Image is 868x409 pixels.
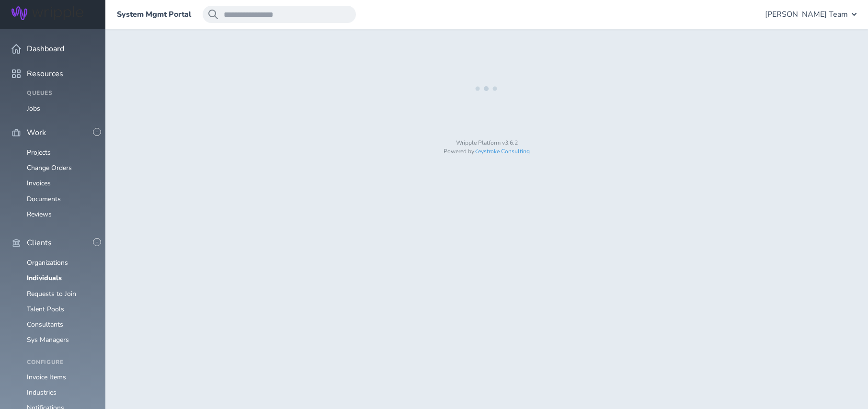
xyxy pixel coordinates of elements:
[27,305,64,314] a: Talent Pools
[27,148,51,157] a: Projects
[765,10,848,19] span: [PERSON_NAME] Team
[27,179,51,188] a: Invoices
[27,258,68,267] a: Organizations
[27,335,69,344] a: Sys Managers
[27,210,52,219] a: Reviews
[27,45,64,53] span: Dashboard
[129,140,844,147] p: Wripple Platform v3.6.2
[27,388,57,397] a: Industries
[474,148,530,155] a: Keystroke Consulting
[765,6,857,23] button: [PERSON_NAME] Team
[27,194,61,204] a: Documents
[27,104,40,113] a: Jobs
[27,69,63,78] span: Resources
[11,6,83,20] img: Wripple
[27,373,66,382] a: Invoice Items
[93,128,101,136] button: -
[27,289,76,298] a: Requests to Join
[27,359,94,366] h4: Configure
[27,163,72,172] a: Change Orders
[93,238,101,246] button: -
[27,320,63,329] a: Consultants
[27,239,52,247] span: Clients
[129,148,844,155] p: Powered by
[27,90,94,97] h4: Queues
[117,10,191,19] a: System Mgmt Portal
[27,273,62,283] a: Individuals
[27,128,46,137] span: Work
